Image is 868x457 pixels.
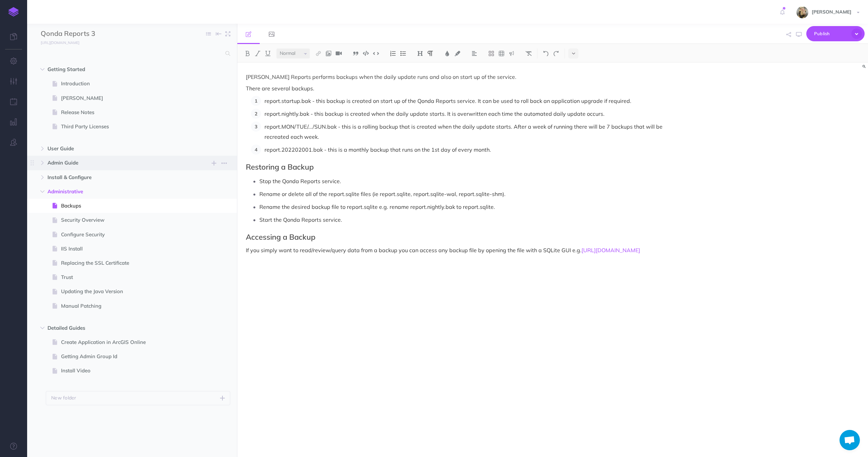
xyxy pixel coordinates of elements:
[246,246,670,254] p: If you simply want to read/review/query data from a backup you can access any backup file by open...
[315,51,321,56] img: Link button
[471,51,477,56] img: Alignment dropdown menu button
[255,51,261,56] img: Italic button
[373,51,379,56] img: Inline code button
[246,233,670,241] h2: Accessing a Backup
[47,324,188,332] span: Detailed Guides
[526,51,532,56] img: Clear styles button
[51,394,76,401] p: New folder
[259,189,670,199] p: Rename or delete all of the report.sqlite files (ie report.sqlite, report.sqlite-wal, report.sqli...
[353,51,359,56] img: Blockquote button
[47,188,188,196] span: Administrative
[498,51,505,56] img: Create table button
[363,51,369,56] img: Code block button
[61,94,196,102] span: [PERSON_NAME]
[47,65,188,73] span: Getting Started
[47,145,188,153] span: User Guide
[264,109,670,119] p: report.nightly.bak - this backup is created when the daily update starts. It is overwritten each ...
[259,215,670,225] p: Start the Qonda Reports service.
[244,51,251,56] img: Bold button
[840,430,860,450] div: Open chat
[325,51,332,56] img: Add image button
[61,216,196,224] span: Security Overview
[390,51,396,56] img: Ordered list button
[806,26,865,41] button: Publish
[61,123,196,131] span: Third Party Licenses
[8,7,19,17] img: logo-mark.svg
[41,40,79,45] small: [URL][DOMAIN_NAME]
[61,202,196,210] span: Backups
[246,163,670,171] h2: Restoring a Backup
[61,352,196,361] span: Getting Admin Group Id
[61,302,196,310] span: Manual Patching
[454,51,460,56] img: Text background color button
[61,338,196,346] span: Create Application in ArcGIS Online
[264,122,670,142] p: report.MON/TUE/.../SUN.bak - this is a rolling backup that is created when the daily update start...
[61,108,196,116] span: Release Notes
[509,51,515,56] img: Callout dropdown menu button
[61,367,196,375] span: Install Video
[400,51,406,56] img: Unordered list button
[444,51,450,56] img: Text color button
[553,51,559,56] img: Redo
[61,287,196,296] span: Updating the Java Version
[259,176,670,186] p: Stop the Qonda Reports service.
[336,51,342,56] img: Add video button
[246,73,670,81] p: [PERSON_NAME] Reports performs backups when the daily update runs and also on start up of the ser...
[61,80,196,88] span: Introduction
[808,9,855,15] span: [PERSON_NAME]
[814,28,848,39] span: Publish
[265,51,271,56] img: Underline button
[27,39,86,46] a: [URL][DOMAIN_NAME]
[581,247,640,254] a: [URL][DOMAIN_NAME]
[41,47,221,60] input: Search
[264,145,670,155] p: report.202202001.bak - this is a monthly backup that runs on the 1st day of every month.
[61,245,196,253] span: IIS Install
[259,202,670,212] p: Rename the desired backup file to report.sqlite e.g. rename report.nightly.bak to report.sqlite.
[46,391,230,405] button: New folder
[61,231,196,239] span: Configure Security
[417,51,423,56] img: Headings dropdown button
[61,273,196,281] span: Trust
[427,51,433,56] img: Paragraph button
[47,159,188,167] span: Admin Guide
[41,29,120,39] input: Documentation Name
[796,6,808,18] img: IqcH0qFDhZwLGxGr4ATXzIVfTBWZNgVClTuoxsfo.jpeg
[264,96,670,106] p: report.startup.bak - this backup is created on start up of the Qonda Reports service. It can be u...
[61,259,196,267] span: Replacing the SSL Certificate
[246,84,670,92] p: There are several backups.
[47,173,188,181] span: Install & Configure
[543,51,549,56] img: Undo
